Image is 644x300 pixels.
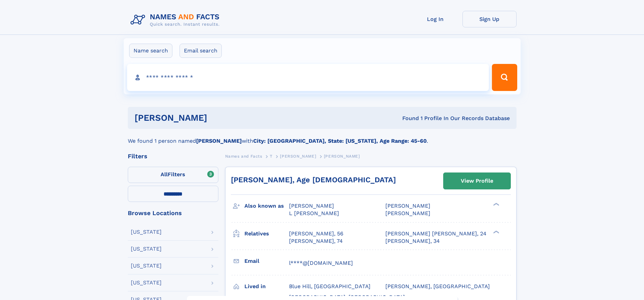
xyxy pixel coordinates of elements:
[461,173,493,189] div: View Profile
[408,11,462,27] a: Log In
[129,44,172,58] label: Name search
[280,152,316,160] a: [PERSON_NAME]
[289,203,334,209] span: [PERSON_NAME]
[280,154,316,159] span: [PERSON_NAME]
[244,228,289,239] h3: Relatives
[128,129,517,145] div: We found 1 person named with .
[225,152,262,160] a: Names and Facts
[385,237,440,245] a: [PERSON_NAME], 34
[270,154,272,159] span: T
[444,173,510,189] a: View Profile
[131,263,162,269] div: [US_STATE]
[196,138,242,144] b: [PERSON_NAME]
[128,167,218,183] label: Filters
[385,283,490,290] span: [PERSON_NAME], [GEOGRAPHIC_DATA]
[131,246,162,252] div: [US_STATE]
[462,11,517,27] a: Sign Up
[492,202,500,207] div: ❯
[128,210,218,216] div: Browse Locations
[385,203,430,209] span: [PERSON_NAME]
[135,114,305,122] h1: [PERSON_NAME]
[231,176,396,184] a: [PERSON_NAME], Age [DEMOGRAPHIC_DATA]
[180,44,222,58] label: Email search
[244,255,289,267] h3: Email
[289,283,371,290] span: Blue Hill, [GEOGRAPHIC_DATA]
[289,230,343,237] a: [PERSON_NAME], 56
[492,230,500,234] div: ❯
[131,280,162,285] div: [US_STATE]
[253,138,427,144] b: City: [GEOGRAPHIC_DATA], State: [US_STATE], Age Range: 45-60
[324,154,360,159] span: [PERSON_NAME]
[244,281,289,292] h3: Lived in
[161,171,168,178] span: All
[492,64,517,91] button: Search Button
[128,153,218,159] div: Filters
[244,200,289,212] h3: Also known as
[305,115,510,122] div: Found 1 Profile In Our Records Database
[385,210,430,216] span: [PERSON_NAME]
[289,237,343,245] a: [PERSON_NAME], 74
[270,152,272,160] a: T
[128,11,225,29] img: Logo Names and Facts
[127,64,489,91] input: search input
[385,230,486,237] a: [PERSON_NAME] [PERSON_NAME], 24
[131,229,162,235] div: [US_STATE]
[289,210,339,216] span: L [PERSON_NAME]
